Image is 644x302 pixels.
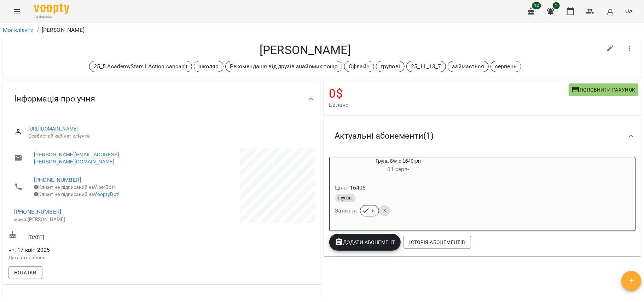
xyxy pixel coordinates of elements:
[8,246,160,254] span: чт, 17 квіт 2025
[94,62,187,71] p: 25_5 AcademyStars1 Action cancan't
[34,191,120,197] span: Клієнт не підписаний на !
[329,234,401,251] button: Додати Абонемент
[42,26,85,34] p: [PERSON_NAME]
[605,6,615,16] img: avatar_s.png
[3,26,641,34] nav: breadcrumb
[8,266,42,279] button: Нотатки
[625,7,633,15] span: UA
[452,62,484,71] p: займається
[3,81,321,117] div: Інформація про учня
[3,27,34,33] a: Мої клієнти
[14,216,155,223] p: мама [PERSON_NAME]
[411,62,441,71] p: 25_11_13_7
[8,43,602,57] h4: [PERSON_NAME]
[34,4,69,14] img: Voopty Logo
[230,62,338,71] p: Рекомендація від друзів знайомих тощо
[388,166,409,173] span: 01 серп -
[335,130,434,141] span: Актуальні абонементи ( 1 )
[8,3,25,20] button: Menu
[335,206,357,216] h6: Заняття
[34,176,81,183] a: [PHONE_NUMBER]
[14,93,95,104] span: Інформація про учня
[34,14,69,19] span: For Business
[8,254,160,261] p: Дата створення
[330,157,467,225] button: Група 8/міс 1640грн01 серп- Ціна1640$груповіЗаняття53
[532,2,541,9] span: 12
[28,126,78,132] a: [URL][DOMAIN_NAME]
[350,184,366,192] p: 1640 $
[94,191,118,197] a: VooptyBot
[335,183,347,193] h6: Ціна
[7,230,162,243] div: [DATE]
[34,151,155,165] a: [PERSON_NAME][EMAIL_ADDRESS][PERSON_NAME][DOMAIN_NAME]
[622,5,636,18] button: UA
[28,133,309,140] span: Особистий кабінет клієнта
[198,62,219,71] p: школяр
[194,61,224,72] div: школяр
[572,86,636,94] span: Поповнити рахунок
[376,61,405,72] div: групові
[368,208,379,214] span: 5
[379,208,390,214] span: 3
[495,62,517,71] p: серпень
[553,2,560,9] span: 1
[329,101,569,109] span: Баланс
[14,268,37,277] span: Нотатки
[491,61,521,72] div: серпень
[330,157,467,174] div: Група 8/міс 1640грн
[404,236,471,249] button: Історія абонементів
[344,61,374,72] div: Офлайн
[14,208,61,215] a: [PHONE_NUMBER]
[406,61,446,72] div: 25_11_13_7
[335,238,395,246] span: Додати Абонемент
[349,62,370,71] p: Офлайн
[225,61,342,72] div: Рекомендація від друзів знайомих тощо
[329,86,569,101] h4: 0 $
[569,83,638,96] button: Поповнити рахунок
[324,118,642,154] div: Актуальні абонементи(1)
[381,62,400,71] p: групові
[335,195,356,201] span: групові
[409,238,465,246] span: Історія абонементів
[37,26,39,34] li: /
[89,61,192,72] div: 25_5 AcademyStars1 Action cancan't
[448,61,489,72] div: займається
[34,184,115,190] span: Клієнт не підписаний на ViberBot!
